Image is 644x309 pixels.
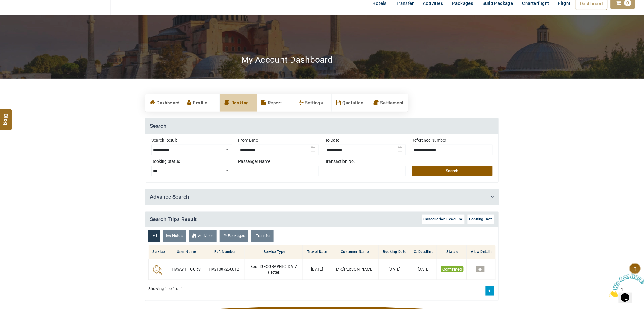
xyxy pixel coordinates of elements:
[149,245,167,259] th: Service
[336,267,373,271] span: MR.[PERSON_NAME]
[424,217,463,221] span: Cancellation DeadLine
[151,158,232,164] label: Booking Status
[369,94,406,112] a: Settlement
[469,217,493,221] span: Booking Date
[606,271,644,300] iframe: chat widget
[558,1,570,6] span: Flight
[220,230,248,242] a: Packages
[172,267,201,271] span: HAYAYT TOURS
[441,266,464,272] span: Confirmed
[145,118,499,134] h4: Search
[145,212,499,227] h4: Search Trips Result
[148,286,183,292] span: Showing 1 to 1 of 1
[412,137,493,143] label: Reference Number
[332,94,369,112] a: Quotation
[389,267,400,271] span: [DATE]
[522,1,549,6] span: Charterflight
[145,94,182,112] a: Dashboard
[148,230,160,242] a: All
[182,94,219,112] a: Profile
[294,94,331,112] a: Settings
[418,267,429,271] span: [DATE]
[2,2,40,26] img: Chat attention grabber
[580,1,603,6] span: Dashboard
[486,286,494,296] a: 1
[245,259,303,280] td: ( )
[167,245,204,259] th: User Name
[204,245,245,259] th: Ref. Number
[311,267,323,271] span: [DATE]
[220,94,257,112] a: Booking
[2,2,5,8] span: 1
[189,230,217,242] a: Activities
[238,158,319,164] label: Passenger Name
[150,194,189,200] a: Advance Search
[245,245,303,259] th: Service Type
[412,166,493,176] button: Search
[409,245,436,259] th: C. Deadline
[303,245,330,259] th: Travel Date
[151,137,232,143] label: Search Result
[257,94,294,112] a: Report
[241,54,333,65] h2: My Account Dashboard
[330,245,378,259] th: Customer Name
[378,245,409,259] th: Booking Date
[209,267,241,271] span: HA210072500121
[325,158,406,164] label: Transaction No.
[467,245,495,259] th: View Details
[2,114,10,119] span: Blog
[436,245,467,259] th: Status
[163,230,186,242] a: Hotels
[251,230,274,242] a: Transfer
[270,270,279,274] span: Hotel
[250,264,299,269] span: Best [GEOGRAPHIC_DATA]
